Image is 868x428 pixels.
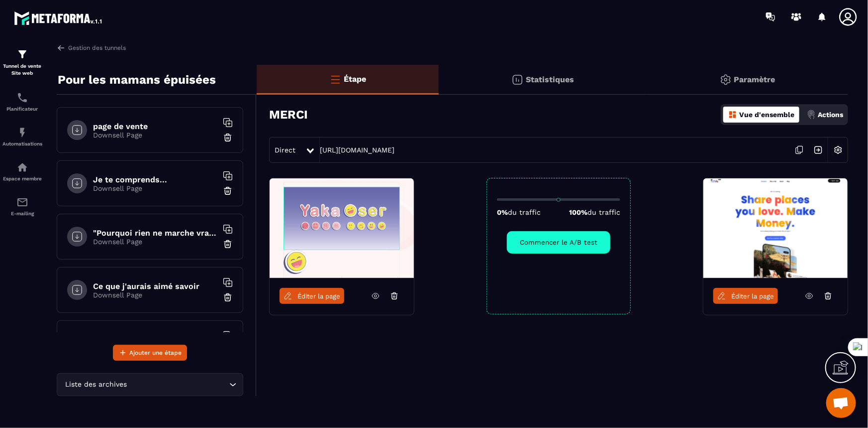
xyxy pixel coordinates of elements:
[728,110,737,119] img: dashboard-orange.40269519.svg
[223,133,233,143] img: trash
[129,379,227,390] input: Search for option
[275,146,295,154] span: Direct
[2,119,42,154] a: automationsautomationsAutomatisations
[57,43,126,52] a: Gestion des tunnels
[16,48,28,60] img: formation
[58,70,216,90] p: Pour les mamans épuisées
[734,75,775,84] p: Paramètre
[93,282,217,291] h6: Ce que j'aurais aimé savoir
[16,92,28,104] img: scheduler
[57,43,66,52] img: arrow
[2,106,42,112] p: Planificateur
[223,292,233,302] img: trash
[93,184,217,192] p: Downsell Page
[569,208,620,216] p: 100%
[497,208,541,216] p: 0%
[63,379,129,390] span: Liste des archives
[2,41,42,84] a: formationformationTunnel de vente Site web
[16,196,28,208] img: email
[14,9,103,27] img: logo
[270,178,414,278] img: image
[93,228,217,238] h6: "Pourquoi rien ne marche vraiment"
[2,141,42,146] p: Automatisations
[809,141,828,159] img: arrow-next.bcc2205e.svg
[129,348,182,358] span: Ajouter une étape
[223,239,233,249] img: trash
[511,74,523,86] img: stats.20deebd0.svg
[280,288,344,304] a: Éditer la page
[507,231,610,254] button: Commencer le A/B test
[93,122,217,131] h6: page de vente
[16,127,28,139] img: automations
[703,178,848,278] img: image
[2,154,42,189] a: automationsautomationsEspace membre
[344,74,366,84] p: Étape
[731,292,774,300] span: Éditer la page
[826,388,856,418] a: Ouvrir le chat
[93,131,217,139] p: Downsell Page
[113,345,187,361] button: Ajouter une étape
[739,111,794,119] p: Vue d'ensemble
[2,176,42,181] p: Espace membre
[720,74,732,86] img: setting-gr.5f69749f.svg
[829,141,848,159] img: setting-w.858f3a88.svg
[807,110,816,119] img: actions.d6e523a2.png
[2,84,42,119] a: schedulerschedulerPlanificateur
[57,373,243,396] div: Search for option
[2,211,42,216] p: E-mailing
[93,238,217,246] p: Downsell Page
[297,292,340,300] span: Éditer la page
[508,208,541,216] span: du traffic
[526,75,574,84] p: Statistiques
[713,288,778,304] a: Éditer la page
[2,63,42,77] p: Tunnel de vente Site web
[587,208,620,216] span: du traffic
[223,186,233,196] img: trash
[16,161,28,173] img: automations
[329,73,341,85] img: bars-o.4a397970.svg
[320,146,394,154] a: [URL][DOMAIN_NAME]
[2,189,42,224] a: emailemailE-mailing
[93,291,217,299] p: Downsell Page
[818,111,843,119] p: Actions
[269,108,308,122] h3: MERCI
[93,175,217,184] h6: Je te comprends...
